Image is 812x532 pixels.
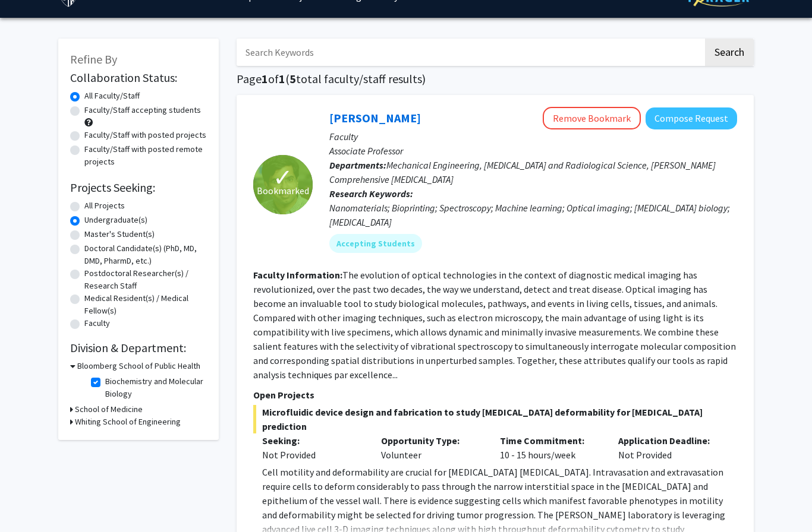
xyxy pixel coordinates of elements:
p: Open Projects [253,388,737,402]
div: Volunteer [372,433,491,462]
span: Refine By [70,52,117,66]
iframe: Chat [9,479,51,523]
input: Search Keywords [237,39,703,66]
mat-chip: Accepting Students [329,234,422,253]
button: Search [705,39,754,66]
div: Not Provided [609,433,728,462]
h3: Whiting School of Engineering [75,416,181,428]
h1: Page of ( total faculty/staff results) [237,72,754,86]
button: Compose Request to Ishan Barman [646,107,737,129]
label: Medical Resident(s) / Medical Fellow(s) [84,292,207,317]
label: All Projects [84,199,125,212]
b: Departments: [329,159,386,171]
b: Research Keywords: [329,188,413,199]
fg-read-more: The evolution of optical technologies in the context of diagnostic medical imaging has revolution... [253,269,736,381]
label: Faculty/Staff with posted remote projects [84,143,207,168]
button: Remove Bookmark [543,107,641,129]
h2: Projects Seeking: [70,180,207,195]
span: 5 [289,71,296,86]
label: Faculty/Staff accepting students [84,104,201,116]
label: Faculty [84,317,110,330]
div: Nanomaterials; Bioprinting; Spectroscopy; Machine learning; Optical imaging; [MEDICAL_DATA] biolo... [329,201,737,229]
b: Faculty Information: [253,269,342,281]
span: Bookmarked [257,183,309,198]
label: Faculty/Staff with posted projects [84,129,206,141]
h2: Collaboration Status: [70,71,207,85]
span: Microfluidic device design and fabrication to study [MEDICAL_DATA] deformability for [MEDICAL_DAT... [253,405,737,433]
div: 10 - 15 hours/week [491,433,610,462]
a: [PERSON_NAME] [329,110,421,125]
label: All Faculty/Staff [84,90,140,102]
h2: Division & Department: [70,341,207,355]
label: Doctoral Candidate(s) (PhD, MD, DMD, PharmD, etc.) [84,242,207,267]
label: Postdoctoral Researcher(s) / Research Staff [84,267,207,292]
label: Undergraduate(s) [84,214,147,226]
label: Biochemistry and Molecular Biology [105,375,204,400]
p: Associate Professor [329,144,737,158]
span: 1 [262,71,268,86]
span: 1 [279,71,285,86]
span: ✓ [273,172,293,183]
p: Time Commitment: [500,433,601,448]
div: Not Provided [262,448,363,462]
p: Seeking: [262,433,363,448]
h3: School of Medicine [75,403,143,416]
h3: Bloomberg School of Public Health [77,360,200,372]
p: Application Deadline: [618,433,719,448]
p: Faculty [329,129,737,144]
label: Master's Student(s) [84,228,155,240]
span: Mechanical Engineering, [MEDICAL_DATA] and Radiological Science, [PERSON_NAME] Comprehensive [MED... [329,159,716,185]
p: Opportunity Type: [381,433,482,448]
